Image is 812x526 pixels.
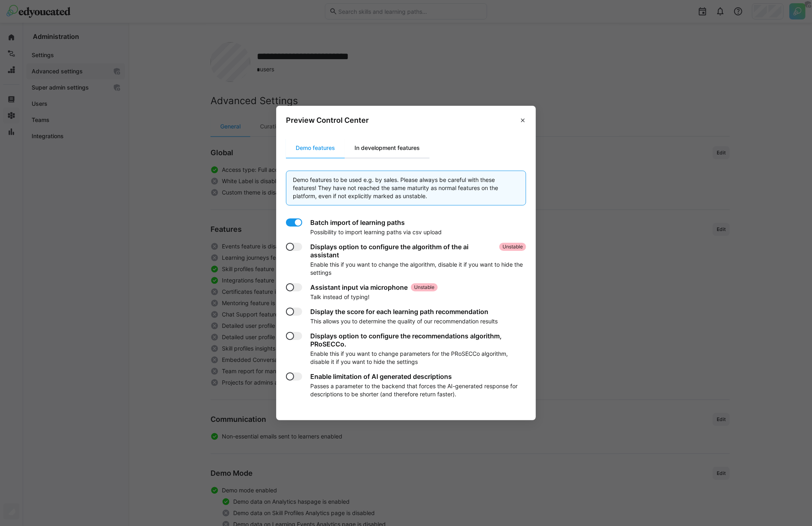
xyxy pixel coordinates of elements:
div: Demo features [286,138,345,158]
h4: Assistant input via microphone [310,283,408,291]
h4: Enable limitation of AI generated descriptions [310,372,452,381]
span: Unstable [411,283,438,291]
div: In development features [345,138,430,158]
h3: Preview Control Center [286,115,369,125]
p: Enable this if you want to change the algorithm, disable it if you want to hide the settings [310,261,526,277]
p: Demo features to be used e.g. by sales. Please always be careful with these features! They have n... [293,176,519,200]
p: Enable this if you want to change parameters for the PRoSECCo algorithm, disable it if you want t... [310,350,526,366]
p: Possibility to import learning paths via csv upload [310,228,442,236]
span: Unstable [499,243,526,251]
h4: Displays option to configure the recommendations algorithm, PRoSECCo. [310,332,526,348]
h4: Displays option to configure the algorithm of the ai assistant [310,243,496,259]
p: Passes a parameter to the backend that forces the AI-generated response for descriptions to be sh... [310,382,526,398]
p: Talk instead of typing! [310,293,438,301]
h4: Batch import of learning paths [310,218,405,227]
p: This allows you to determine the quality of our recommendation results [310,317,498,325]
h4: Display the score for each learning path recommendation [310,308,488,316]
